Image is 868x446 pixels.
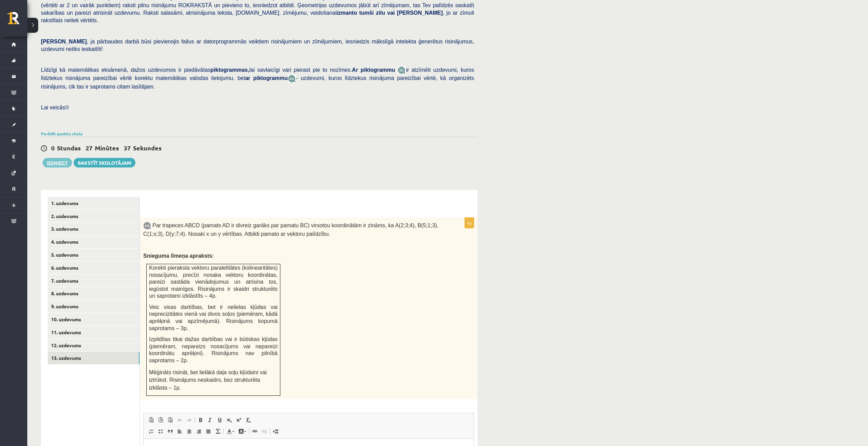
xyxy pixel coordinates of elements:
[48,313,139,326] a: 10. uzdevums
[86,144,92,152] span: 27
[185,416,194,424] a: Atkārtot (vadīšanas taustiņš+Y)
[57,144,81,152] span: Stundas
[41,39,87,44] span: [PERSON_NAME]
[194,427,204,436] a: Izlīdzināt pa labi
[210,67,249,73] b: piktogrammas,
[74,158,135,167] a: Rakstīt skolotājam
[48,326,139,339] a: 11. uzdevums
[41,67,398,73] span: Līdzīgi kā matemātikas eksāmenā, dažos uzdevumos ir piedāvātas lai savlaicīgi vari pierast pie to...
[245,75,288,81] b: ar piktogrammu
[250,427,260,436] a: Saite (vadīšanas taustiņš+K)
[147,206,149,209] img: Balts.png
[224,416,234,424] a: Apakšraksts
[41,105,67,110] span: Lai veicās!
[196,416,205,424] a: Treknraksts (vadīšanas taustiņš+B)
[8,12,27,29] a: Rīgas 1. Tālmācības vidusskola
[149,336,278,363] span: Izpildītas tikai dažas darbības vai ir būtiskas kļūdas (piemēram, nepareizs nosacījums vai nepare...
[146,416,156,424] a: Ielīmēt (vadīšanas taustiņš+V)
[143,222,439,237] span: Par trapeces ABCD (pamats AD ir divreiz garāks par pamatu BC) virsotņu koordinātām ir zināms, ka ...
[48,339,139,352] a: 12. uzdevums
[185,427,194,436] a: Centrēti
[236,427,248,436] a: Fona krāsa
[48,352,139,364] a: 13. uzdevums
[48,274,139,287] a: 7. uzdevums
[359,10,443,16] b: tumši zilu vai [PERSON_NAME]
[165,427,175,436] a: Bloka citāts
[288,75,296,83] img: wKvN42sLe3LLwAAAABJRU5ErkJggg==
[204,427,213,436] a: Izlīdzināt malas
[48,261,139,274] a: 6. uzdevums
[95,144,119,152] span: Minūtes
[336,10,357,16] b: izmanto
[175,427,185,436] a: Izlīdzināt pa kreisi
[146,427,156,436] a: Ievietot/noņemt numurētu sarakstu
[48,287,139,300] a: 8. uzdevums
[352,67,395,73] b: Ar piktogrammu
[48,248,139,261] a: 5. uzdevums
[156,416,165,424] a: Ievietot kā vienkāršu tekstu (vadīšanas taustiņš+pārslēgšanas taustiņš+V)
[271,427,280,436] a: Ievietot lapas pārtraukumu drukai
[398,66,406,74] img: JfuEzvunn4EvwAAAAASUVORK5CYII=
[48,235,139,248] a: 4. uzdevums
[244,416,253,424] a: Noņemt stilus
[7,7,323,14] body: Bagātinātā teksta redaktors, wiswyg-editor-user-answer-47433800024360
[224,427,236,436] a: Teksta krāsa
[175,416,185,424] a: Atcelt (vadīšanas taustiņš+Z)
[149,369,267,391] span: Mēģināts risināt, bet lielākā daļa soļu kļūdaini vai iztrūkst. Risinājums neskaidrs, bez struktur...
[48,210,139,222] a: 2. uzdevums
[41,131,83,136] a: Parādīt punktu skalu
[51,144,55,152] span: 0
[48,222,139,235] a: 3. uzdevums
[205,416,215,424] a: Slīpraksts (vadīšanas taustiņš+I)
[133,144,162,152] span: Sekundes
[41,39,474,52] span: , ja pārbaudes darbā būsi pievienojis failus ar datorprogrammās veiktiem risinājumiem un zīmējumi...
[260,427,269,436] a: Atsaistīt
[67,105,69,110] span: J
[234,416,244,424] a: Augšraksts
[48,300,139,313] a: 9. uzdevums
[143,253,214,259] span: Snieguma līmeņa apraksts:
[149,265,278,299] span: Korekti pieraksta vektoru paralelitātes (kolinearitātes) nosacījumu, precīzi nosaka vektoru koord...
[149,304,278,331] span: Veic visas darbības, bet ir nelielas kļūdas vai neprecizitātes vienā vai divos soļos (piemēram, k...
[215,416,224,424] a: Pasvītrojums (vadīšanas taustiņš+U)
[143,222,151,230] img: 9k=
[156,427,165,436] a: Ievietot/noņemt sarakstu ar aizzīmēm
[41,75,474,89] span: - uzdevumi, kuros līdztekus risinājuma pareizībai vērtē, kā organizēts risinājums, cik tas ir sap...
[48,197,139,210] a: 1. uzdevums
[165,416,175,424] a: Ievietot no Worda
[124,144,131,152] span: 37
[465,217,474,228] p: 4p
[213,427,223,436] a: Math
[43,158,72,167] button: Iesniegt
